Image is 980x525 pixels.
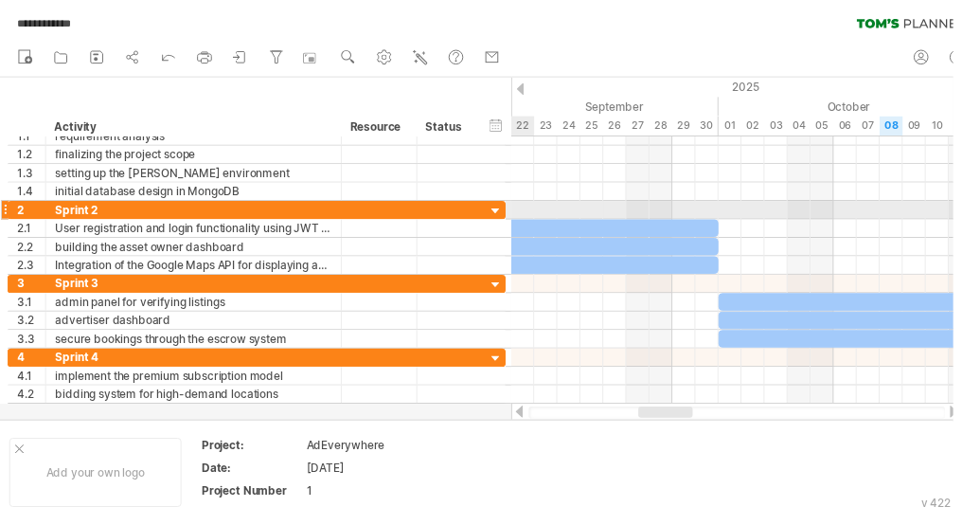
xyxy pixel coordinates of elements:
[57,320,341,338] div: advertiser dashboard
[881,119,904,139] div: Tuesday, 7 October 2025
[18,396,46,414] div: 4.2
[56,121,340,140] div: Activity
[57,282,341,300] div: Sprint 3
[207,497,312,513] div: Project Number
[952,119,975,139] div: Friday, 10 October 2025
[57,339,341,357] div: secure bookings through the escrow system
[57,396,341,414] div: bidding system for high-demand locations
[810,119,833,139] div: Saturday, 4 October 2025
[762,119,786,139] div: Thursday, 2 October 2025
[18,377,46,395] div: 4.1
[57,263,341,281] div: Integration of the Google Maps API for displaying ad locations
[620,119,644,139] div: Friday, 26 September 2025
[207,449,312,465] div: Project:
[57,188,341,206] div: initial database design in MongoDB
[715,119,739,139] div: Tuesday, 30 September 2025
[549,119,573,139] div: Tuesday, 23 September 2025
[18,226,46,244] div: 2.1
[668,119,691,139] div: Sunday, 28 September 2025
[18,188,46,206] div: 1.4
[18,244,46,262] div: 2.2
[947,510,977,524] div: v 422
[315,473,474,489] div: [DATE]
[18,150,46,168] div: 1.2
[904,119,928,139] div: Wednesday, 8 October 2025
[18,339,46,357] div: 3.3
[857,119,881,139] div: Monday, 6 October 2025
[315,497,474,513] div: 1
[18,301,46,319] div: 3.1
[573,119,597,139] div: Wednesday, 24 September 2025
[207,473,312,489] div: Date:
[360,121,418,140] div: Resource
[57,358,341,376] div: Sprint 4
[437,121,479,140] div: Status
[18,207,46,225] div: 2
[526,119,549,139] div: Monday, 22 September 2025
[928,119,952,139] div: Thursday, 9 October 2025
[57,226,341,244] div: User registration and login functionality using JWT authentication
[739,119,762,139] div: Wednesday, 1 October 2025
[644,119,668,139] div: Saturday, 27 September 2025
[9,450,187,521] div: Add your own logo
[833,119,857,139] div: Sunday, 5 October 2025
[18,358,46,376] div: 4
[18,282,46,300] div: 3
[57,169,341,187] div: setting up the [PERSON_NAME] environment
[18,320,46,338] div: 3.2
[57,207,341,225] div: Sprint 2
[597,119,620,139] div: Thursday, 25 September 2025
[57,244,341,262] div: building the asset owner dashboard
[57,301,341,319] div: admin panel for verifying listings
[691,119,715,139] div: Monday, 29 September 2025
[18,263,46,281] div: 2.3
[57,377,341,395] div: implement the premium subscription model
[315,449,474,465] div: AdEverywhere
[57,150,341,168] div: finalizing the project scope
[18,169,46,187] div: 1.3
[786,119,810,139] div: Friday, 3 October 2025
